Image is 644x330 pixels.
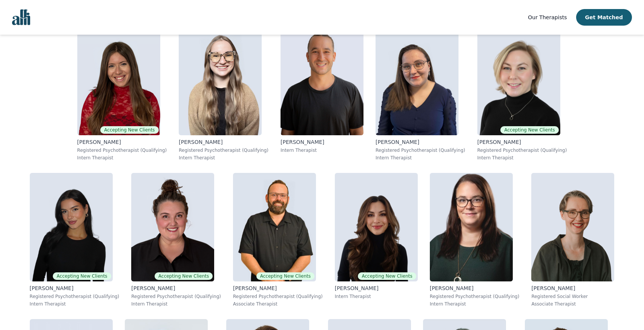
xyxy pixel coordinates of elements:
a: Alyssa_TweedieAccepting New Clients[PERSON_NAME]Registered Psychotherapist (Qualifying)Intern The... [24,167,126,313]
p: [PERSON_NAME] [430,284,520,292]
p: [PERSON_NAME] [281,138,363,146]
a: Andrea_Nordby[PERSON_NAME]Registered Psychotherapist (Qualifying)Intern Therapist [424,167,526,313]
img: Janelle_Rushton [131,173,214,281]
p: [PERSON_NAME] [233,284,323,292]
p: Intern Therapist [131,301,221,307]
p: Registered Psychotherapist (Qualifying) [376,147,465,153]
img: Saba_Salemi [335,173,418,281]
img: Andrea_Nordby [430,173,513,281]
a: Josh_CadieuxAccepting New Clients[PERSON_NAME]Registered Psychotherapist (Qualifying)Associate Th... [227,167,329,313]
button: Get Matched [576,9,632,26]
p: [PERSON_NAME] [179,138,268,146]
img: Claire_Cummings [531,173,614,281]
p: [PERSON_NAME] [531,284,614,292]
span: Accepting New Clients [100,126,158,134]
p: Registered Psychotherapist (Qualifying) [179,147,268,153]
p: Associate Therapist [233,301,323,307]
a: Saba_SalemiAccepting New Clients[PERSON_NAME]Intern Therapist [329,167,424,313]
p: [PERSON_NAME] [376,138,465,146]
p: Intern Therapist [179,155,268,161]
p: Registered Social Worker [531,293,614,299]
p: Intern Therapist [430,301,520,307]
a: Our Therapists [528,13,567,22]
a: Vanessa_McCulloch[PERSON_NAME]Registered Psychotherapist (Qualifying)Intern Therapist [370,21,471,167]
img: Faith_Woodley [179,27,262,135]
img: Jocelyn_Crawford [477,27,560,135]
span: Accepting New Clients [53,272,111,280]
p: [PERSON_NAME] [477,138,567,146]
span: Accepting New Clients [358,272,416,280]
img: Kavon_Banejad [281,27,363,135]
p: Registered Psychotherapist (Qualifying) [30,293,120,299]
p: [PERSON_NAME] [131,284,221,292]
img: Alisha_Levine [77,27,160,135]
img: alli logo [12,9,30,25]
p: Registered Psychotherapist (Qualifying) [430,293,520,299]
a: Janelle_RushtonAccepting New Clients[PERSON_NAME]Registered Psychotherapist (Qualifying)Intern Th... [125,167,227,313]
span: Accepting New Clients [155,272,213,280]
p: Registered Psychotherapist (Qualifying) [131,293,221,299]
a: Jocelyn_CrawfordAccepting New Clients[PERSON_NAME]Registered Psychotherapist (Qualifying)Intern T... [471,21,573,167]
p: Intern Therapist [335,293,418,299]
p: Registered Psychotherapist (Qualifying) [477,147,567,153]
span: Accepting New Clients [500,126,558,134]
p: Intern Therapist [281,147,363,153]
p: Intern Therapist [77,155,167,161]
p: Registered Psychotherapist (Qualifying) [233,293,323,299]
img: Josh_Cadieux [233,173,316,281]
a: Faith_Woodley[PERSON_NAME]Registered Psychotherapist (Qualifying)Intern Therapist [173,21,274,167]
p: [PERSON_NAME] [30,284,120,292]
span: Our Therapists [528,14,567,20]
p: Intern Therapist [376,155,465,161]
p: [PERSON_NAME] [335,284,418,292]
p: [PERSON_NAME] [77,138,167,146]
img: Alyssa_Tweedie [30,173,113,281]
p: Registered Psychotherapist (Qualifying) [77,147,167,153]
a: Claire_Cummings[PERSON_NAME]Registered Social WorkerAssociate Therapist [525,167,620,313]
p: Associate Therapist [531,301,614,307]
a: Alisha_LevineAccepting New Clients[PERSON_NAME]Registered Psychotherapist (Qualifying)Intern Ther... [71,21,173,167]
p: Intern Therapist [477,155,567,161]
p: Intern Therapist [30,301,120,307]
span: Accepting New Clients [256,272,314,280]
img: Vanessa_McCulloch [376,27,458,135]
a: Kavon_Banejad[PERSON_NAME]Intern Therapist [274,21,370,167]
